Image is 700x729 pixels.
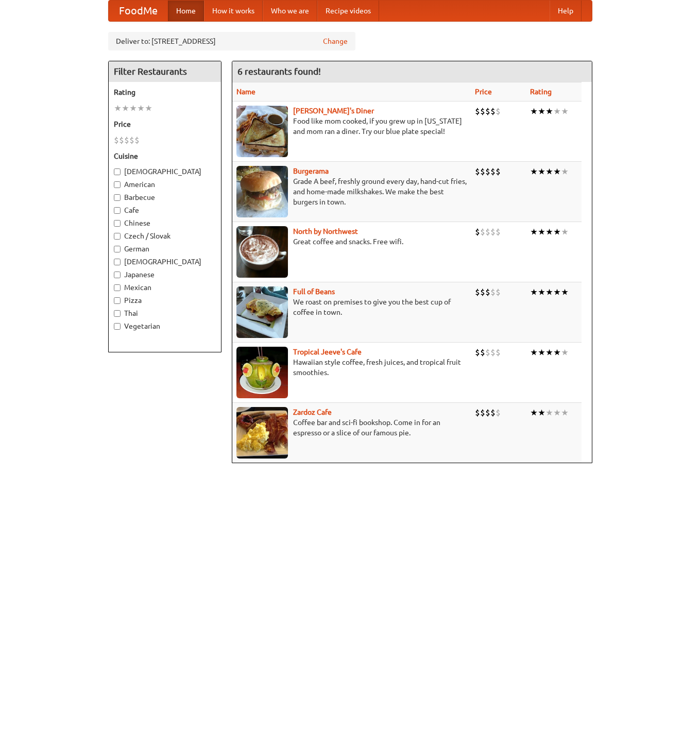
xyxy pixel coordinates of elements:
[475,88,492,96] a: Price
[485,226,490,238] li: $
[496,407,501,418] li: $
[496,166,501,177] li: $
[561,106,569,117] li: ★
[496,347,501,358] li: $
[293,408,332,416] b: Zardoz Cafe
[490,286,496,298] li: $
[204,1,263,21] a: How it works
[553,407,561,418] li: ★
[137,103,145,114] li: ★
[538,166,545,177] li: ★
[114,321,216,331] label: Vegetarian
[237,66,321,76] ng-pluralize: 6 restaurants found!
[530,407,538,418] li: ★
[545,226,553,238] li: ★
[236,417,467,438] p: Coffee bar and sci-fi bookshop. Come in for an espresso or a slice of our famous pie.
[480,166,485,177] li: $
[530,226,538,238] li: ★
[475,226,480,238] li: $
[538,347,545,358] li: ★
[480,286,485,298] li: $
[323,36,348,46] a: Change
[114,119,216,129] h5: Price
[109,1,168,21] a: FoodMe
[475,166,480,177] li: $
[553,286,561,298] li: ★
[114,310,121,317] input: Thai
[114,194,121,201] input: Barbecue
[496,106,501,117] li: $
[480,226,485,238] li: $
[236,106,288,157] img: sallys.jpg
[114,87,216,97] h5: Rating
[490,106,496,117] li: $
[124,134,129,146] li: $
[490,347,496,358] li: $
[550,1,582,21] a: Help
[114,297,121,304] input: Pizza
[129,103,137,114] li: ★
[293,107,374,115] a: [PERSON_NAME]'s Diner
[114,218,216,228] label: Chinese
[530,347,538,358] li: ★
[122,103,129,114] li: ★
[561,347,569,358] li: ★
[317,1,379,21] a: Recipe videos
[530,88,552,96] a: Rating
[236,176,467,207] p: Grade A beef, freshly ground every day, hand-cut fries, and home-made milkshakes. We make the bes...
[114,233,121,240] input: Czech / Slovak
[114,205,216,215] label: Cafe
[168,1,204,21] a: Home
[236,116,467,137] p: Food like mom cooked, if you grew up in [US_STATE] and mom ran a diner. Try our blue plate special!
[293,348,362,356] a: Tropical Jeeve's Cafe
[475,106,480,117] li: $
[114,103,122,114] li: ★
[119,134,124,146] li: $
[293,287,335,296] b: Full of Beans
[553,347,561,358] li: ★
[114,272,121,278] input: Japanese
[538,286,545,298] li: ★
[545,347,553,358] li: ★
[293,227,358,235] a: North by Northwest
[475,286,480,298] li: $
[134,134,140,146] li: $
[496,286,501,298] li: $
[561,226,569,238] li: ★
[114,134,119,146] li: $
[553,166,561,177] li: ★
[485,106,490,117] li: $
[114,259,121,265] input: [DEMOGRAPHIC_DATA]
[114,244,216,254] label: German
[114,166,216,177] label: [DEMOGRAPHIC_DATA]
[538,106,545,117] li: ★
[114,192,216,202] label: Barbecue
[490,407,496,418] li: $
[490,166,496,177] li: $
[475,407,480,418] li: $
[496,226,501,238] li: $
[114,220,121,227] input: Chinese
[553,226,561,238] li: ★
[236,407,288,459] img: zardoz.jpg
[545,286,553,298] li: ★
[236,297,467,317] p: We roast on premises to give you the best cup of coffee in town.
[114,284,121,291] input: Mexican
[480,106,485,117] li: $
[114,269,216,280] label: Japanese
[114,246,121,252] input: German
[561,407,569,418] li: ★
[293,167,329,175] b: Burgerama
[236,357,467,378] p: Hawaiian style coffee, fresh juices, and tropical fruit smoothies.
[236,226,288,278] img: north.jpg
[236,347,288,398] img: jeeves.jpg
[485,166,490,177] li: $
[545,407,553,418] li: ★
[530,106,538,117] li: ★
[485,286,490,298] li: $
[263,1,317,21] a: Who we are
[490,226,496,238] li: $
